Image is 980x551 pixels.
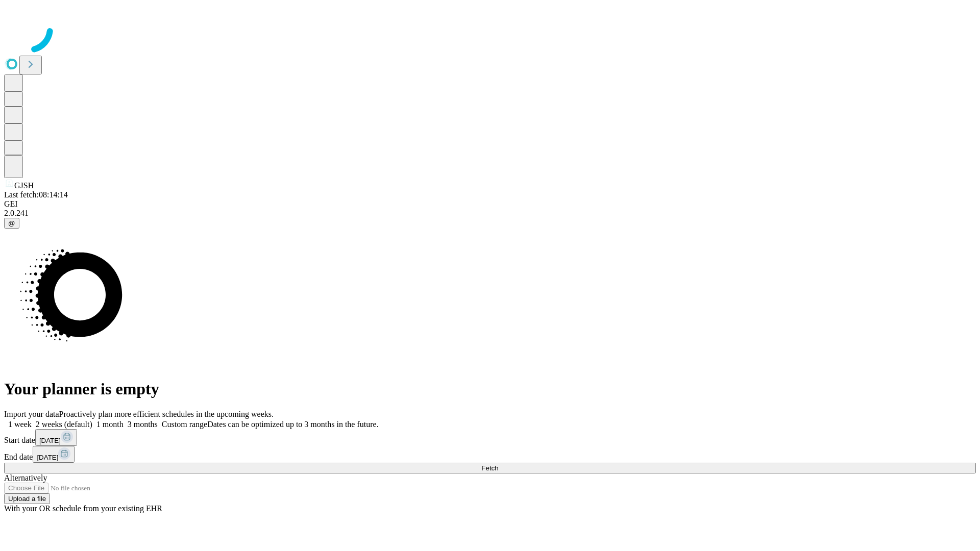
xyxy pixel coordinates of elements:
[207,420,378,429] span: Dates can be optimized up to 3 months in the future.
[8,420,32,429] span: 1 week
[8,219,15,227] span: @
[4,493,50,504] button: Upload a file
[59,410,274,418] span: Proactively plan more efficient schedules in the upcoming weeks.
[14,181,34,190] span: GJSH
[4,218,19,229] button: @
[4,209,976,218] div: 2.0.241
[39,437,61,444] span: [DATE]
[4,504,162,513] span: With your OR schedule from your existing EHR
[96,420,124,429] span: 1 month
[481,464,498,472] span: Fetch
[4,473,47,482] span: Alternatively
[4,199,976,209] div: GEI
[128,420,158,429] span: 3 months
[4,380,976,398] h1: Your planner is empty
[162,420,207,429] span: Custom range
[4,429,976,446] div: Start date
[36,420,92,429] span: 2 weeks (default)
[35,429,77,446] button: [DATE]
[4,446,976,463] div: End date
[4,463,976,473] button: Fetch
[33,446,75,463] button: [DATE]
[37,454,58,461] span: [DATE]
[4,190,68,199] span: Last fetch: 08:14:14
[4,410,59,418] span: Import your data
